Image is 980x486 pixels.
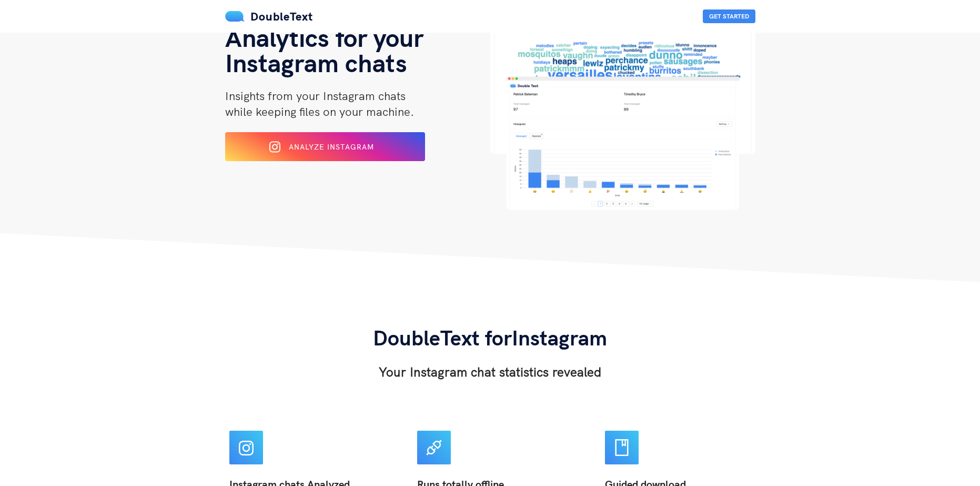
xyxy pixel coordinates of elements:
[613,439,630,456] span: book
[289,142,374,152] span: Analyze Instagram
[373,363,607,380] h3: Your Instagram chat statistics revealed
[250,9,313,24] span: DoubleText
[490,3,755,210] img: hero
[225,146,425,155] a: Analyze Instagram
[225,88,406,103] span: Insights from your Instagram chats
[225,22,423,53] span: Analytics for your
[225,132,425,161] button: Analyze Instagram
[426,439,442,456] span: api
[373,324,607,351] span: DoubleText for Instagram
[225,9,313,24] a: DoubleText
[225,11,245,22] img: mS3x8y1f88AAAAABJRU5ErkJggg==
[225,104,414,119] span: while keeping files on your machine.
[703,9,755,23] button: Get Started
[225,47,407,78] span: Instagram chats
